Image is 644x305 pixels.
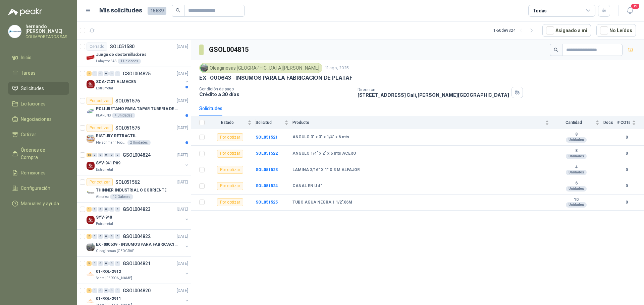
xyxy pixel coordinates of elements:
p: [DATE] [177,288,188,294]
div: 0 [98,261,103,266]
b: LAMINA 3/16" X 1" X 3 M ALFAJOR [292,167,360,173]
div: 3 [87,288,92,293]
img: Company Logo [8,25,21,38]
a: SOL051524 [256,183,278,188]
p: Santa [PERSON_NAME] [96,276,132,281]
div: 2 [87,234,92,239]
div: 0 [115,71,120,76]
div: Solicitudes [199,105,222,112]
img: Company Logo [87,243,95,251]
div: 0 [104,71,109,76]
a: Por cotizarSOL051575[DATE] Company LogoBISTURY RETRACTILFleischmann Foods S.A.2 Unidades [77,121,191,148]
div: 0 [115,153,120,157]
div: 0 [98,71,103,76]
img: Logo peakr [8,8,42,16]
div: 3 [87,261,92,266]
p: THINNER INDUSTRIAL O CORRIENTE [96,187,166,194]
span: Cotizar [21,131,36,138]
a: Remisiones [8,166,69,179]
span: Solicitudes [21,85,44,92]
a: SOL051521 [256,135,278,140]
div: 0 [109,71,114,76]
div: 0 [109,153,114,157]
div: Por cotizar [217,182,243,190]
a: Solicitudes [8,82,69,95]
th: Estado [209,116,256,129]
th: # COTs [617,116,644,129]
a: 2 0 0 0 0 0 GSOL004822[DATE] Company LogoEX -000639 - INSUMOS PARA FABRICACION DE MALLA TAMOleagi... [87,232,190,254]
p: 01-RQL-2911 [96,296,121,302]
th: Cantidad [553,116,603,129]
b: ANGULO 3" x 3" x 1/4" x 6 mts [292,135,349,140]
b: 10 [553,197,599,203]
span: 19 [631,3,640,9]
div: 0 [104,288,109,293]
b: SOL051523 [256,167,278,172]
a: Órdenes de Compra [8,144,69,164]
p: SYV-941 P09 [96,160,120,166]
div: 0 [115,234,120,239]
a: SOL051525 [256,200,278,205]
img: Company Logo [87,216,95,224]
h3: GSOL004815 [209,45,250,55]
div: 0 [98,234,103,239]
p: [DATE] [177,179,188,185]
div: Por cotizar [217,198,243,206]
div: 1 [87,207,92,212]
span: search [176,8,180,13]
a: Tareas [8,67,69,79]
button: 19 [624,5,636,17]
div: 0 [92,71,97,76]
div: 0 [109,234,114,239]
div: Por cotizar [87,124,113,132]
th: Solicitud [256,116,292,129]
div: 0 [109,288,114,293]
p: GSOL004825 [123,71,151,76]
div: Por cotizar [87,178,113,186]
span: Producto [292,120,544,125]
div: Unidades [566,170,587,175]
div: 0 [104,153,109,157]
p: Almatec [96,194,109,200]
div: Por cotizar [217,166,243,174]
div: 1 - 50 de 9324 [493,25,537,36]
p: Estrumetal [96,86,113,91]
p: Crédito a 30 días [199,91,352,97]
div: 0 [109,261,114,266]
p: 01-RQL-2912 [96,269,121,275]
p: [DATE] [177,44,188,50]
div: Unidades [566,154,587,159]
h1: Mis solicitudes [99,6,142,15]
span: Órdenes de Compra [21,146,63,161]
b: 6 [553,181,599,186]
p: [DATE] [177,71,188,77]
p: SOL051575 [115,126,140,130]
div: 0 [98,153,103,157]
p: Lafayette SAS [96,59,116,64]
p: [DATE] [177,206,188,213]
span: Estado [209,120,246,125]
div: Cerrado [87,43,107,51]
div: Por cotizar [217,133,243,141]
p: Juego de destornilladores [96,52,147,58]
img: Company Logo [87,189,95,197]
div: Unidades [566,137,587,143]
span: Configuración [21,184,50,192]
p: Dirección [358,87,509,92]
a: Configuración [8,182,69,195]
p: [DATE] [177,152,188,158]
p: SOL051576 [115,98,140,103]
a: Negociaciones [8,113,69,126]
div: 0 [115,207,120,212]
p: Oleaginosas [GEOGRAPHIC_DATA][PERSON_NAME] [96,248,138,254]
b: TUBO AGUA NEGRA 1 1/2"X6M [292,200,352,205]
b: 0 [617,134,636,141]
p: EX -000643 - INSUMOS PARA LA FABRICACION DE PLATAF [199,74,353,81]
p: [DATE] [177,98,188,104]
span: Licitaciones [21,100,46,107]
div: 12 [87,153,92,157]
div: 0 [92,153,97,157]
div: 3 [87,71,92,76]
b: SOL051522 [256,151,278,156]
